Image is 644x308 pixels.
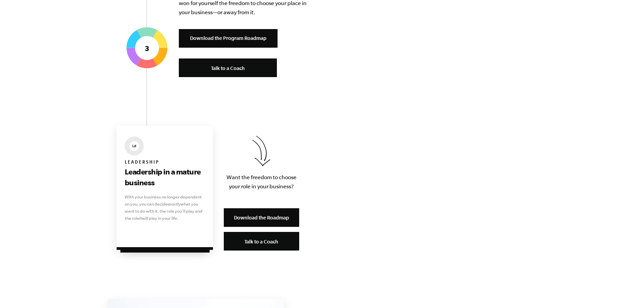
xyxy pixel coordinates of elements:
[168,202,181,207] i: exactly
[139,216,142,221] i: it
[125,158,205,166] h6: Leadership
[125,137,144,156] img: EMyth The Seven Essential Systems: Leadership
[179,58,277,77] a: Talk to a Coach
[211,65,245,71] span: Talk to a Coach
[179,29,278,48] a: Download the Program Roadmap
[125,166,205,188] h3: Leadership in a mature business
[224,173,299,191] p: Want the freedom to choose your role in your business?
[610,276,644,308] iframe: Chat Widget
[224,208,299,227] a: Download the Roadmap
[244,239,278,244] span: Talk to a Coach
[224,232,299,251] a: Talk to a Coach
[125,193,205,222] p: With your business no longer dependent on you, you can decide what you want to do with it, the ro...
[252,136,270,166] img: Download the Roadmap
